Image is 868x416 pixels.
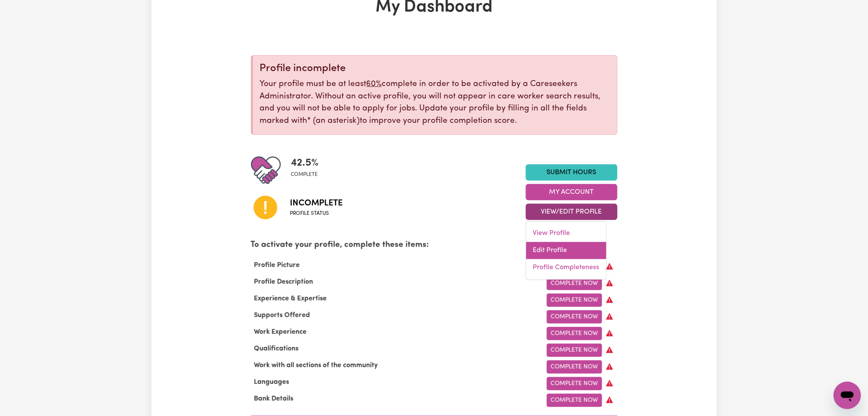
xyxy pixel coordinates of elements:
[251,312,314,319] span: Supports Offered
[526,204,617,220] button: View/Edit Profile
[251,329,310,336] span: Work Experience
[291,155,319,171] span: 42.5 %
[251,295,331,302] span: Experience & Expertise
[291,171,319,178] span: complete
[290,197,343,210] span: Incomplete
[251,279,317,285] span: Profile Description
[547,310,602,324] a: Complete Now
[251,262,304,269] span: Profile Picture
[547,294,602,307] a: Complete Now
[251,345,302,352] span: Qualifications
[367,80,382,88] u: 60%
[547,344,602,357] a: Complete Now
[547,360,602,374] a: Complete Now
[260,78,610,128] p: Your profile must be at least complete in order to be activated by a Careseekers Administrator. W...
[547,277,602,290] a: Complete Now
[307,117,360,125] span: an asterisk
[526,221,607,280] div: View/Edit Profile
[260,62,610,75] div: Profile incomplete
[251,395,297,402] span: Bank Details
[547,327,602,340] a: Complete Now
[290,210,343,217] span: Profile status
[291,155,326,185] div: Profile completeness: 42.5%
[526,225,606,242] a: View Profile
[547,377,602,390] a: Complete Now
[526,259,606,276] a: Profile Completeness
[526,242,606,259] a: Edit Profile
[526,164,617,181] a: Submit Hours
[251,379,293,386] span: Languages
[547,394,602,407] a: Complete Now
[834,382,861,409] iframe: Button to launch messaging window
[251,362,382,369] span: Work with all sections of the community
[526,184,617,200] button: My Account
[251,239,617,252] p: To activate your profile, complete these items:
